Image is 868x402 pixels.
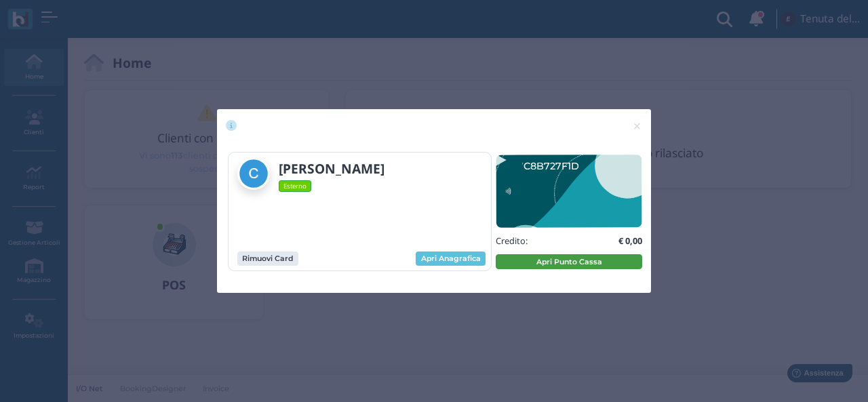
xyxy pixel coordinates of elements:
[618,235,642,247] b: € 0,00
[496,254,642,269] button: Apri Punto Cassa
[40,11,90,21] span: Assistenza
[279,159,384,178] b: [PERSON_NAME]
[416,252,486,266] a: Apri Anagrafica
[632,117,642,135] span: ×
[496,236,528,245] h5: Credito:
[237,157,426,192] a: [PERSON_NAME] Esterno
[237,252,298,266] button: Rimuovi Card
[279,180,312,191] span: Esterno
[237,157,270,190] img: cirillo
[505,159,592,172] text: 047C8B727F1D90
